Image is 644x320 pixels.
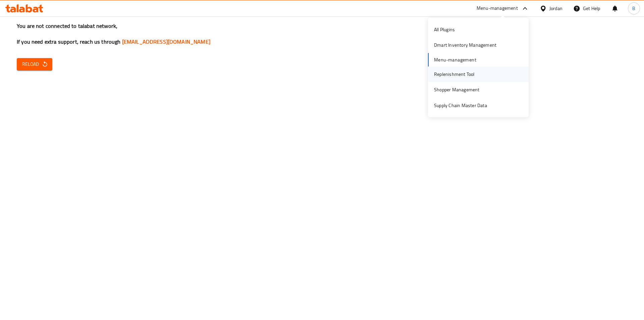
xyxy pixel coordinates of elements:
div: Supply Chain Master Data [434,102,487,109]
div: Dmart Inventory Management [434,41,496,49]
span: Reload [22,60,47,68]
a: [EMAIL_ADDRESS][DOMAIN_NAME] [122,37,210,47]
button: Reload [17,58,52,71]
div: Menu-management [477,4,518,12]
span: B [632,5,635,12]
div: Shopper Management [434,86,480,93]
div: Replenishment Tool [434,71,475,78]
div: All Plugins [434,26,455,33]
div: Jordan [549,5,562,12]
h3: You are not connected to talabat network, If you need extra support, reach us through [17,22,627,46]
